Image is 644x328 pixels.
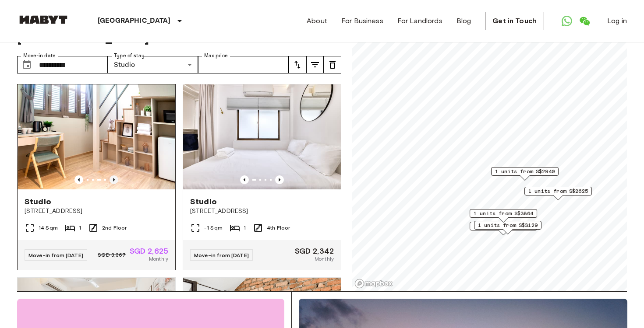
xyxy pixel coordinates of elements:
[108,56,198,73] div: Studio
[354,279,393,289] a: Mapbox logo
[306,56,324,73] button: tune
[315,255,334,263] span: Monthly
[18,84,176,189] img: Marketing picture of unit SG-01-111-001-001
[98,251,126,259] span: SGD 3,367
[79,224,81,232] span: 1
[474,221,541,234] div: Map marker
[190,207,334,216] span: [STREET_ADDRESS]
[275,175,284,184] button: Previous image
[149,255,168,263] span: Monthly
[491,167,559,181] div: Map marker
[39,224,58,232] span: 14 Sqm
[28,252,83,258] span: Move-in from [DATE]
[485,12,544,30] a: Get in Touch
[397,16,442,26] a: For Landlords
[23,52,56,59] label: Move-in date
[528,187,588,195] span: 1 units from S$2625
[17,15,70,24] img: Habyt
[456,16,471,26] a: Blog
[352,5,627,291] canvas: Map
[204,224,223,232] span: -1 Sqm
[295,247,334,255] span: SGD 2,342
[474,209,533,217] span: 1 units from S$3864
[183,84,341,270] a: Marketing picture of unit SG-01-059-004-01Previous imagePrevious imageStudio[STREET_ADDRESS]-1 Sq...
[576,12,593,30] a: Open WeChat
[183,84,341,189] img: Marketing picture of unit SG-01-059-004-01
[204,52,228,59] label: Max price
[524,187,592,200] div: Map marker
[25,196,51,207] span: Studio
[98,16,171,26] p: [GEOGRAPHIC_DATA]
[18,56,35,73] button: Choose date, selected date is 15 Nov 2025
[474,222,533,230] span: 1 units from S$2342
[341,16,383,26] a: For Business
[110,175,118,184] button: Previous image
[17,84,176,270] a: Previous imagePrevious imageStudio[STREET_ADDRESS]14 Sqm12nd FloorMove-in from [DATE]SGD 3,367SGD...
[495,167,555,175] span: 1 units from S$2940
[240,175,249,184] button: Previous image
[470,222,537,235] div: Map marker
[194,252,249,258] span: Move-in from [DATE]
[324,56,341,73] button: tune
[114,52,145,59] label: Type of stay
[289,56,306,73] button: tune
[74,175,83,184] button: Previous image
[25,207,168,216] span: [STREET_ADDRESS]
[478,221,538,229] span: 1 units from S$3129
[190,196,217,207] span: Studio
[470,209,537,223] div: Map marker
[558,12,576,30] a: Open WhatsApp
[607,16,627,26] a: Log in
[307,16,327,26] a: About
[244,224,246,232] span: 1
[130,247,168,255] span: SGD 2,625
[102,224,127,232] span: 2nd Floor
[267,224,290,232] span: 4th Floor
